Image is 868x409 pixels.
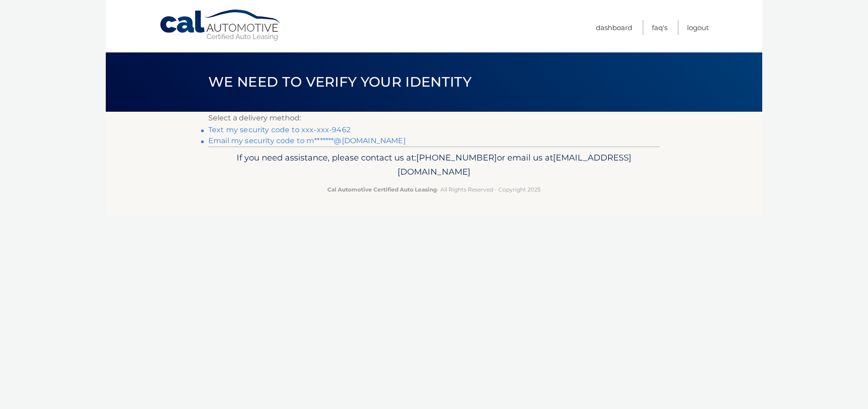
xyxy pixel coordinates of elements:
a: Email my security code to m*******@[DOMAIN_NAME] [208,136,406,145]
a: Text my security code to xxx-xxx-9462 [208,125,351,134]
a: Cal Automotive [159,9,282,41]
p: - All Rights Reserved - Copyright 2025 [214,185,654,194]
p: If you need assistance, please contact us at: or email us at [214,150,654,180]
a: Dashboard [596,20,632,35]
p: Select a delivery method: [208,112,660,124]
span: [PHONE_NUMBER] [416,152,497,163]
a: Logout [687,20,709,35]
a: FAQ's [652,20,667,35]
span: We need to verify your identity [208,73,471,90]
strong: Cal Automotive Certified Auto Leasing [327,186,437,193]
